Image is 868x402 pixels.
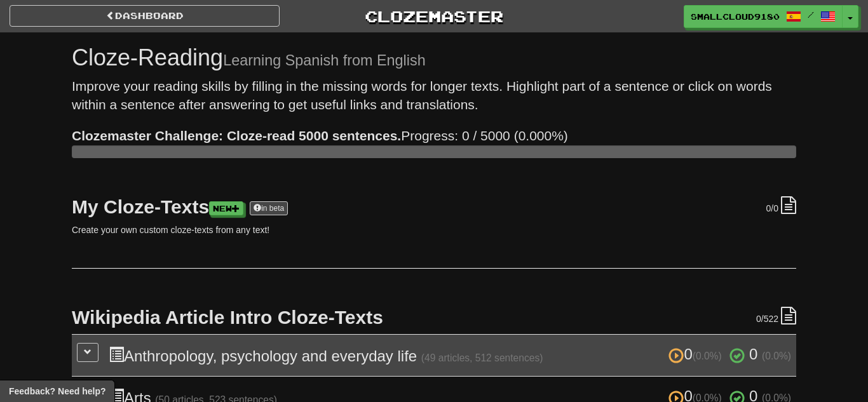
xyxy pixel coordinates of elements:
strong: Clozemaster Challenge: Cloze-read 5000 sentences. [72,128,401,143]
h1: Cloze-Reading [72,45,796,70]
a: Clozemaster [299,5,569,27]
h3: Anthropology, psychology and everyday life [109,346,791,365]
span: Open feedback widget [9,385,105,398]
div: /522 [756,307,796,325]
a: New [209,201,243,215]
small: (0.0%) [762,351,791,361]
span: 0 [668,345,726,363]
h2: Wikipedia Article Intro Cloze-Texts [72,307,796,328]
p: Create your own custom cloze-texts from any text! [72,224,796,236]
h2: My Cloze-Texts [72,196,796,217]
small: (0.0%) [693,351,722,361]
span: 0 [749,345,757,363]
div: /0 [766,196,796,215]
a: in beta [250,201,288,215]
a: SmallCloud9180 / [684,5,843,28]
span: / [808,10,814,19]
span: SmallCloud9180 [691,11,780,22]
a: Dashboard [10,5,280,27]
p: Improve your reading skills by filling in the missing words for longer texts. Highlight part of a... [72,77,796,114]
small: (49 articles, 512 sentences) [421,352,543,363]
span: 0 [756,314,761,324]
span: Progress: 0 / 5000 (0.000%) [72,128,568,143]
small: Learning Spanish from English [223,52,426,69]
span: 0 [766,203,771,213]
